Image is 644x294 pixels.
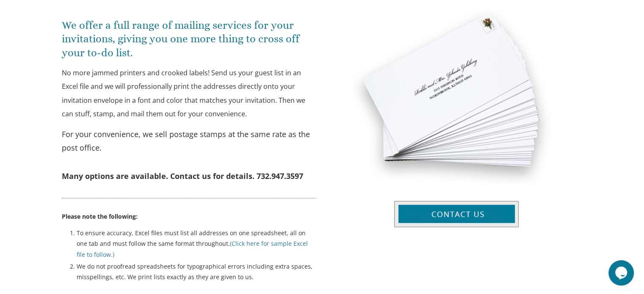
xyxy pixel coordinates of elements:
[62,19,316,60] p: We offer a full range of mailing services for your invitations, giving you one more thing to cros...
[608,260,636,286] iframe: chat widget
[77,228,316,261] li: To ensure accuracy, Excel files must list all addresses on one spreadsheet, all on one tab and mu...
[62,171,303,181] strong: Many options are available. Contact us for details. 732.947.3597
[62,127,316,155] p: For your convenience, we sell postage stamps at the same rate as the post office.
[77,239,308,258] a: (Click here for sample Excel file to follow.)
[62,198,316,222] p: Please note the following:
[62,66,316,121] p: No more jammed printers and crooked labels! Send us your guest list in an Excel file and we will ...
[77,261,316,283] li: We do not proofread spreadsheets for typographical errors including extra spaces, misspellings, e...
[394,201,519,227] img: contact-us-btn.jpg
